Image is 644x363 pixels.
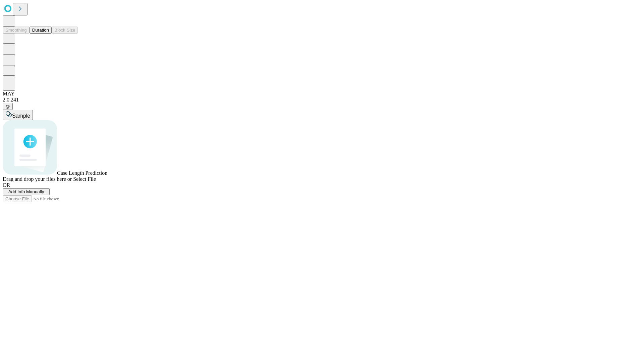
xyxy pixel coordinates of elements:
[12,113,30,119] span: Sample
[3,103,13,110] button: @
[8,189,44,194] span: Add Info Manually
[30,27,52,34] button: Duration
[73,176,96,182] span: Select File
[3,188,50,195] button: Add Info Manually
[3,110,33,120] button: Sample
[3,97,641,103] div: 2.0.241
[3,27,30,34] button: Smoothing
[52,27,78,34] button: Block Size
[3,182,10,188] span: OR
[3,91,641,97] div: MAY
[57,170,107,176] span: Case Length Prediction
[3,176,72,182] span: Drag and drop your files here or
[5,104,10,109] span: @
